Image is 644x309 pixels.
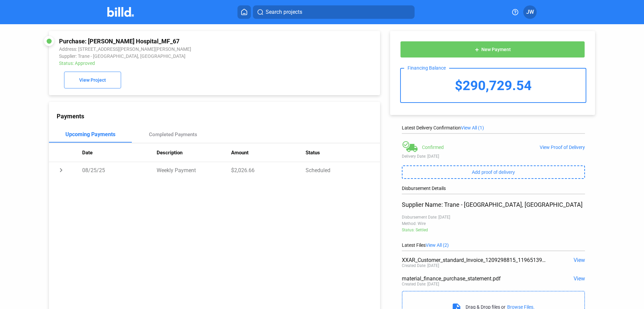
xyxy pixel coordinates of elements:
[59,38,308,45] div: Purchase: [PERSON_NAME] Hospital_MF_67
[540,145,585,150] div: View Proof of Delivery
[472,169,515,175] span: Add proof of delivery
[402,125,585,130] div: Latest Delivery Confirmation
[402,201,585,208] div: Supplier Name: Trane - [GEOGRAPHIC_DATA], [GEOGRAPHIC_DATA]
[59,61,308,66] div: Status: Approved
[474,47,480,52] mat-icon: add
[82,143,157,162] th: Date
[402,282,439,286] div: Created Date: [DATE]
[59,46,308,52] div: Address: [STREET_ADDRESS][PERSON_NAME][PERSON_NAME]
[402,215,585,220] div: Disbursement Date: [DATE]
[402,186,585,191] div: Disbursement Details
[422,145,444,150] div: Confirmed
[401,69,586,102] div: $290,729.54
[157,162,231,178] td: Weekly Payment
[157,143,231,162] th: Description
[523,5,537,19] button: JW
[402,154,585,159] div: Delivery Date: [DATE]
[79,78,106,83] span: View Project
[461,125,484,130] span: View All (1)
[426,242,449,248] span: View All (2)
[526,8,534,16] span: JW
[402,257,548,263] div: XXAR_Customer_standard_Invoice_1209298815_119651398.pdf
[402,242,585,248] div: Latest Files
[59,53,308,59] div: Supplier: Trane - [GEOGRAPHIC_DATA], [GEOGRAPHIC_DATA]
[402,165,585,179] button: Add proof of delivery
[57,113,380,120] div: Payments
[402,221,585,226] div: Method: Wire
[64,72,121,88] button: View Project
[65,131,115,138] div: Upcoming Payments
[82,162,157,178] td: 08/25/25
[574,275,585,282] span: View
[266,8,302,16] span: Search projects
[481,47,511,52] span: New Payment
[231,143,306,162] th: Amount
[400,41,585,58] button: New Payment
[402,228,585,232] div: Status: Settled
[306,162,380,178] td: Scheduled
[402,263,439,268] div: Created Date: [DATE]
[306,143,380,162] th: Status
[404,65,449,71] div: Financing Balance
[574,257,585,263] span: View
[107,7,134,17] img: Billd Company Logo
[253,5,415,19] button: Search projects
[231,162,306,178] td: $2,026.66
[402,275,548,282] div: material_finance_purchase_statement.pdf
[149,131,197,138] div: Completed Payments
